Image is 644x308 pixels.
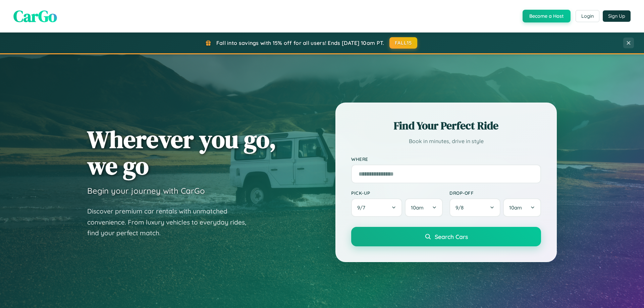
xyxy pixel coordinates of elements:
[351,227,541,246] button: Search Cars
[523,10,571,22] button: Become a Host
[357,204,369,211] span: 9 / 7
[351,136,541,146] p: Book in minutes, drive in style
[603,10,631,22] button: Sign Up
[13,5,57,27] span: CarGo
[216,40,384,46] span: Fall into savings with 15% off for all users! Ends [DATE] 10am PT.
[351,156,541,162] label: Where
[449,198,500,217] button: 9/8
[509,204,522,211] span: 10am
[411,204,424,211] span: 10am
[503,198,541,217] button: 10am
[87,126,276,179] h1: Wherever you go, we go
[87,206,255,239] p: Discover premium car rentals with unmatched convenience. From luxury vehicles to everyday rides, ...
[389,37,418,49] button: FALL15
[455,204,467,211] span: 9 / 8
[449,190,541,196] label: Drop-off
[405,198,443,217] button: 10am
[576,10,599,22] button: Login
[351,118,541,133] h2: Find Your Perfect Ride
[87,186,205,196] h3: Begin your journey with CarGo
[351,198,402,217] button: 9/7
[435,233,468,240] span: Search Cars
[351,190,443,196] label: Pick-up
